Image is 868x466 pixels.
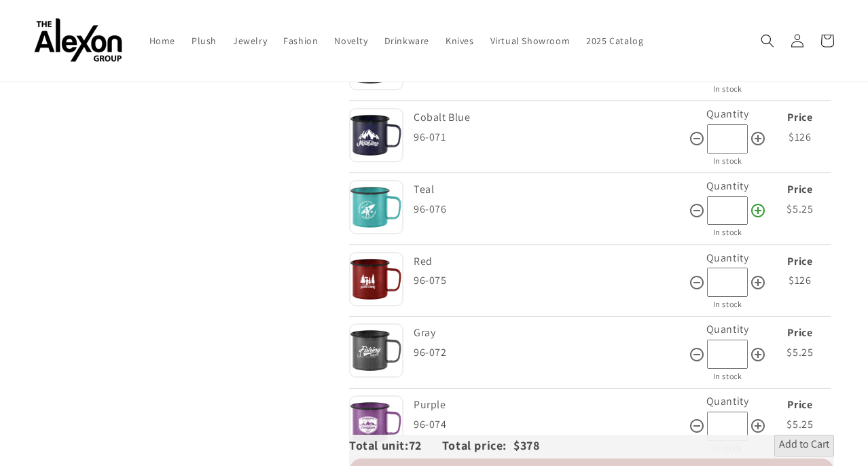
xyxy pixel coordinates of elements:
[349,323,403,378] img: Gray
[770,252,831,272] div: Price
[149,35,175,47] span: Home
[770,180,831,200] div: Price
[414,415,689,435] div: 96-074
[689,369,766,384] div: In stock
[414,200,689,219] div: 96-076
[384,35,429,47] span: Drinkware
[779,437,829,454] span: Add to Cart
[786,202,813,216] span: $5.25
[349,252,403,306] img: Red
[283,35,318,47] span: Fashion
[446,35,474,47] span: Knives
[414,108,685,128] div: Cobalt Blue
[275,26,326,55] a: Fashion
[789,130,811,144] span: $126
[414,323,685,343] div: Gray
[789,273,811,287] span: $126
[578,26,651,55] a: 2025 Catalog
[409,437,442,453] span: 72
[586,35,643,47] span: 2025 Catalog
[706,251,749,265] label: Quantity
[706,394,749,408] label: Quantity
[753,26,782,56] summary: Search
[706,107,749,121] label: Quantity
[414,128,689,147] div: 96-071
[349,180,403,234] img: Teal
[414,343,689,363] div: 96-072
[326,26,376,55] a: Novelty
[414,180,685,200] div: Teal
[706,322,749,336] label: Quantity
[482,26,579,55] a: Virtual Showroom
[706,179,749,193] label: Quantity
[349,395,403,450] img: Purple
[437,26,482,55] a: Knives
[689,82,766,96] div: In stock
[414,271,689,291] div: 96-075
[349,108,403,162] img: Cobalt Blue
[786,417,813,431] span: $5.25
[349,435,513,456] div: Total unit: Total price:
[689,225,766,240] div: In stock
[225,26,275,55] a: Jewelry
[233,35,267,47] span: Jewelry
[334,35,367,47] span: Novelty
[689,154,766,168] div: In stock
[141,26,183,55] a: Home
[770,108,831,128] div: Price
[786,345,813,359] span: $5.25
[183,26,225,55] a: Plush
[774,435,834,456] button: Add to Cart
[513,437,539,453] span: $378
[34,19,122,63] img: The Alexon Group
[770,395,831,415] div: Price
[770,323,831,343] div: Price
[376,26,437,55] a: Drinkware
[414,395,685,415] div: Purple
[192,35,217,47] span: Plush
[414,252,685,272] div: Red
[689,297,766,312] div: In stock
[490,35,571,47] span: Virtual Showroom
